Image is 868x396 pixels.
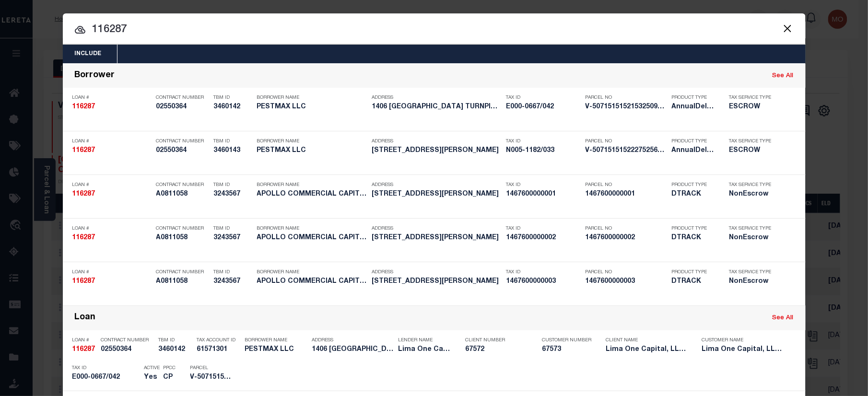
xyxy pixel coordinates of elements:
[72,373,140,382] h5: E000-0667/042
[164,373,176,382] h5: CP
[197,338,240,343] p: Tax Account ID
[506,269,581,275] p: Tax ID
[72,234,152,242] h5: 116287
[702,346,784,354] h5: Lima One Capital, LLC - Term Portfolio
[257,278,367,286] h5: APOLLO COMMERCIAL CAPITAL LLC
[63,45,114,63] button: Include
[372,226,502,232] p: Address
[506,234,581,242] h5: 1467600000002
[372,147,502,155] h5: 3353 DILL AVENUE RICHMOND VA 23222
[372,190,502,198] h5: 4107 KATY HOCKLEY RD
[702,338,784,343] p: Customer Name
[214,147,252,155] h5: 3460143
[156,95,209,101] p: Contract Number
[729,190,777,198] h5: NonEscrow
[72,139,152,144] p: Loan #
[586,147,667,155] h5: V-5071515152227525624960
[542,338,592,343] p: Customer Number
[506,226,581,232] p: Tax ID
[245,346,307,354] h5: PESTMAX LLC
[75,313,96,324] div: Loan
[190,365,234,371] p: Parcel
[672,234,715,242] h5: DTRACK
[506,95,581,101] p: Tax ID
[257,95,367,101] p: Borrower Name
[72,269,152,275] p: Loan #
[506,190,581,198] h5: 1467600000001
[72,191,95,198] strong: 116287
[214,234,252,242] h5: 3243567
[506,278,581,286] h5: 1467600000003
[586,182,667,188] p: Parcel No
[672,147,715,155] h5: AnnualDelinquency,Escrow
[586,103,667,111] h5: V-5071515152153250919636
[72,103,152,111] h5: 116287
[729,278,777,286] h5: NonEscrow
[542,346,590,354] h5: 67573
[72,346,96,354] h5: 116287
[245,338,307,343] p: Borrower Name
[672,190,715,198] h5: DTRACK
[372,182,502,188] p: Address
[312,346,394,354] h5: 1406 MECHANICSVILLE TURNPIKE RI...
[466,346,528,354] h5: 67572
[156,103,209,111] h5: 02550364
[156,147,209,155] h5: 02550364
[372,234,502,242] h5: 4107 KATY HOCKLEY RD
[214,278,252,286] h5: 3243567
[214,95,252,101] p: TBM ID
[257,226,367,232] p: Borrower Name
[586,234,667,242] h5: 1467600000002
[214,103,252,111] h5: 3460142
[72,346,95,353] strong: 116287
[729,269,777,275] p: Tax Service Type
[729,226,777,232] p: Tax Service Type
[729,139,777,144] p: Tax Service Type
[156,226,209,232] p: Contract Number
[257,190,367,198] h5: APOLLO COMMERCIAL CAPITAL LLC
[257,234,367,242] h5: APOLLO COMMERCIAL CAPITAL LLC
[372,95,502,101] p: Address
[729,95,777,101] p: Tax Service Type
[257,103,367,111] h5: PESTMAX LLC
[72,95,152,101] p: Loan #
[214,269,252,275] p: TBM ID
[159,338,192,343] p: TBM ID
[156,269,209,275] p: Contract Number
[197,346,240,354] h5: 61571301
[729,182,777,188] p: Tax Service Type
[586,278,667,286] h5: 1467600000003
[672,269,715,275] p: Product Type
[214,139,252,144] p: TBM ID
[164,365,176,371] p: PPCC
[72,338,96,343] p: Loan #
[672,226,715,232] p: Product Type
[214,182,252,188] p: TBM ID
[773,315,794,321] a: See All
[372,103,502,111] h5: 1406 MECHANICSVILLE TURNPIKE RI...
[75,70,115,82] div: Borrower
[72,234,95,241] strong: 116287
[257,147,367,155] h5: PESTMAX LLC
[506,182,581,188] p: Tax ID
[156,278,209,286] h5: A0811058
[586,139,667,144] p: Parcel No
[372,278,502,286] h5: 4107 KATY HOCKLEY RD
[729,234,777,242] h5: NonEscrow
[101,346,154,354] h5: 02550364
[156,234,209,242] h5: A0811058
[214,226,252,232] p: TBM ID
[586,190,667,198] h5: 1467600000001
[586,95,667,101] p: Parcel No
[72,182,152,188] p: Loan #
[72,278,152,286] h5: 116287
[257,269,367,275] p: Borrower Name
[156,139,209,144] p: Contract Number
[773,73,794,79] a: See All
[72,365,140,371] p: Tax ID
[72,104,95,110] strong: 116287
[506,103,581,111] h5: E000-0667/042
[63,22,806,38] input: Start typing...
[257,139,367,144] p: Borrower Name
[144,373,159,382] h5: Yes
